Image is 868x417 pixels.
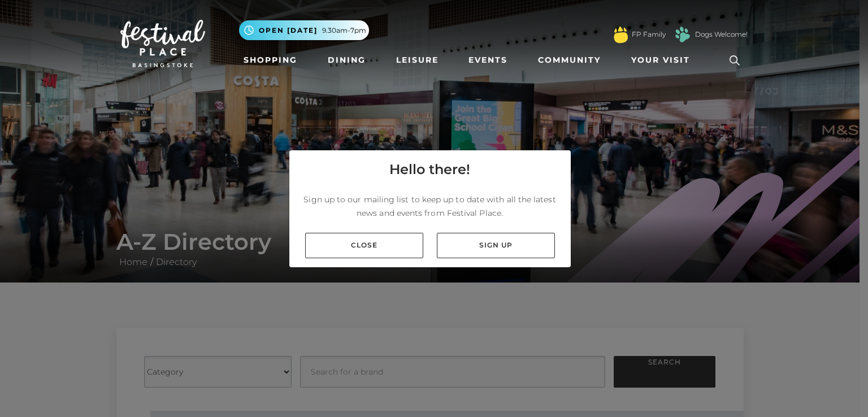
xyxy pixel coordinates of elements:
[389,159,470,180] h4: Hello there!
[322,25,366,36] span: 9.30am-7pm
[323,50,370,71] a: Dining
[533,50,605,71] a: Community
[695,29,748,40] a: Dogs Welcome!
[464,50,512,71] a: Events
[259,25,318,36] span: Open [DATE]
[392,50,443,71] a: Leisure
[632,29,666,40] a: FP Family
[120,20,205,67] img: Festival Place Logo
[437,233,555,258] a: Sign up
[239,20,369,40] button: Open [DATE] 9.30am-7pm
[305,233,423,258] a: Close
[298,193,562,220] p: Sign up to our mailing list to keep up to date with all the latest news and events from Festival ...
[239,50,302,71] a: Shopping
[631,54,690,66] span: Your Visit
[627,50,700,71] a: Your Visit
